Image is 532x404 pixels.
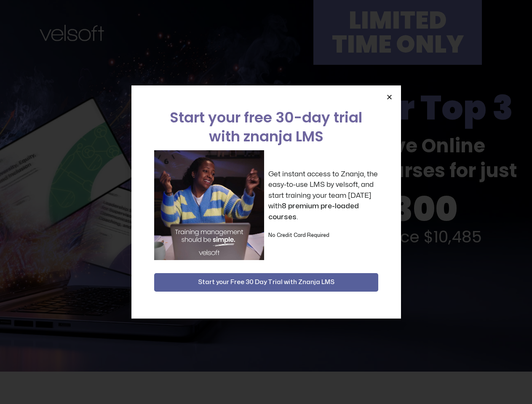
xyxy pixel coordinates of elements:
img: a woman sitting at her laptop dancing [154,150,264,260]
strong: No Credit Card Required [268,233,329,238]
a: Close [386,94,393,100]
strong: 8 premium pre-loaded courses [268,202,359,221]
span: Start your Free 30 Day Trial with Znanja LMS [198,277,334,287]
button: Start your Free 30 Day Trial with Znanja LMS [154,273,378,292]
p: Get instant access to Znanja, the easy-to-use LMS by velsoft, and start training your team [DATE]... [268,169,378,223]
h2: Start your free 30-day trial with znanja LMS [154,108,378,146]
